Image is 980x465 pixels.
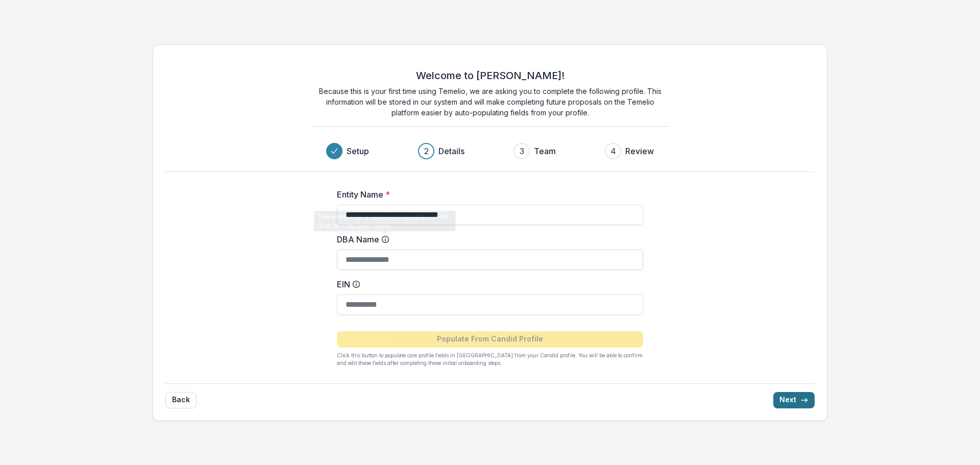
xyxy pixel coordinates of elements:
[165,392,197,408] button: Back
[337,188,637,201] label: Entity Name
[347,145,369,157] h3: Setup
[416,69,565,82] h2: Welcome to [PERSON_NAME]!
[337,278,637,290] label: EIN
[625,145,654,157] h3: Review
[520,145,524,157] div: 3
[311,86,669,118] p: Because this is your first time using Temelio, we are asking you to complete the following profil...
[610,145,616,157] div: 4
[337,352,643,367] p: Click this button to populate core profile fields in [GEOGRAPHIC_DATA] from your Candid profile. ...
[424,145,429,157] div: 2
[534,145,556,157] h3: Team
[438,145,464,157] h3: Details
[337,331,643,348] button: Populate From Candid Profile
[773,392,815,408] button: Next
[337,233,637,246] label: DBA Name
[326,143,654,159] div: Progress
